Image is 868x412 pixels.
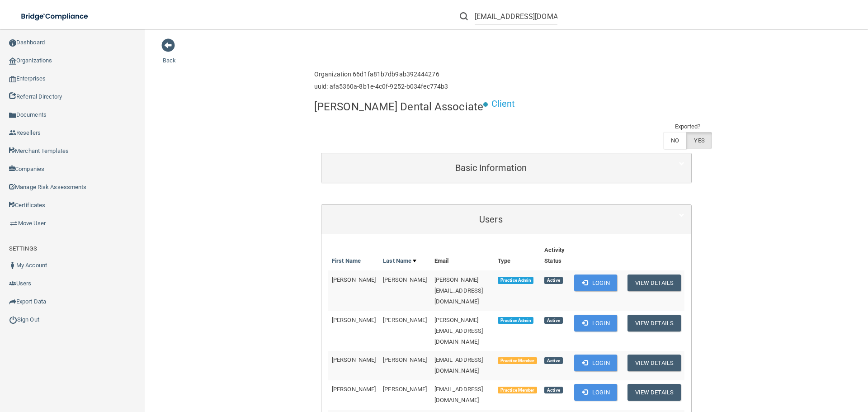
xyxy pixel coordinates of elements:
img: icon-users.e205127d.png [9,280,16,287]
h6: uuid: afa5360a-8b1e-4c0f-9252-b034fec774b3 [314,83,448,90]
span: Practice Admin [498,277,533,284]
button: View Details [627,275,681,291]
h6: Organization 66d1fa81b7db9ab392444276 [314,71,448,78]
label: NO [663,132,686,149]
span: [PERSON_NAME] [332,386,376,393]
button: View Details [627,384,681,401]
span: Active [544,317,562,324]
img: ic_dashboard_dark.d01f4a41.png [9,39,16,47]
th: Email [431,241,494,270]
span: [PERSON_NAME] [332,317,376,323]
input: Search [475,8,557,25]
span: [PERSON_NAME] [383,386,427,393]
img: enterprise.0d942306.png [9,76,16,82]
span: [EMAIL_ADDRESS][DOMAIN_NAME] [434,356,483,374]
span: [PERSON_NAME] [383,276,427,283]
button: View Details [627,315,681,331]
h5: Users [328,214,654,224]
img: organization-icon.f8decf85.png [9,57,16,65]
label: SETTINGS [9,243,37,254]
td: Exported? [663,121,712,132]
span: Practice Member [498,387,537,394]
span: Practice Member [498,357,537,365]
span: [PERSON_NAME] [332,356,376,363]
span: Active [544,387,562,394]
a: Back [163,46,176,64]
button: Login [574,275,617,291]
span: [PERSON_NAME] [383,356,427,363]
label: YES [686,132,712,149]
button: Login [574,315,617,331]
span: Practice Admin [498,317,533,324]
h5: Basic Information [328,163,654,173]
button: View Details [627,355,681,371]
button: Login [574,355,617,371]
span: Active [544,357,562,365]
th: Type [494,241,541,270]
img: ic_power_dark.7ecde6b1.png [9,316,17,324]
img: bridge_compliance_login_screen.278c3ca4.svg [14,7,97,26]
span: [PERSON_NAME][EMAIL_ADDRESS][DOMAIN_NAME] [434,276,483,305]
img: ic_reseller.de258add.png [9,129,16,137]
a: Basic Information [328,158,684,178]
span: [PERSON_NAME][EMAIL_ADDRESS][DOMAIN_NAME] [434,317,483,345]
span: [PERSON_NAME] [383,317,427,323]
span: [PERSON_NAME] [332,276,376,283]
h4: [PERSON_NAME] Dental Associate [314,101,483,113]
button: Login [574,384,617,401]
img: icon-export.b9366987.png [9,298,16,305]
span: Active [544,277,562,284]
th: Activity Status [541,241,571,270]
a: Last Name [383,256,416,266]
img: icon-documents.8dae5593.png [9,112,16,119]
img: ic-search.3b580494.png [460,12,468,20]
a: Users [328,209,684,230]
p: Client [491,95,515,112]
a: First Name [332,256,361,266]
span: [EMAIL_ADDRESS][DOMAIN_NAME] [434,386,483,403]
img: briefcase.64adab9b.png [9,219,18,228]
img: ic_user_dark.df1a06c3.png [9,262,16,269]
